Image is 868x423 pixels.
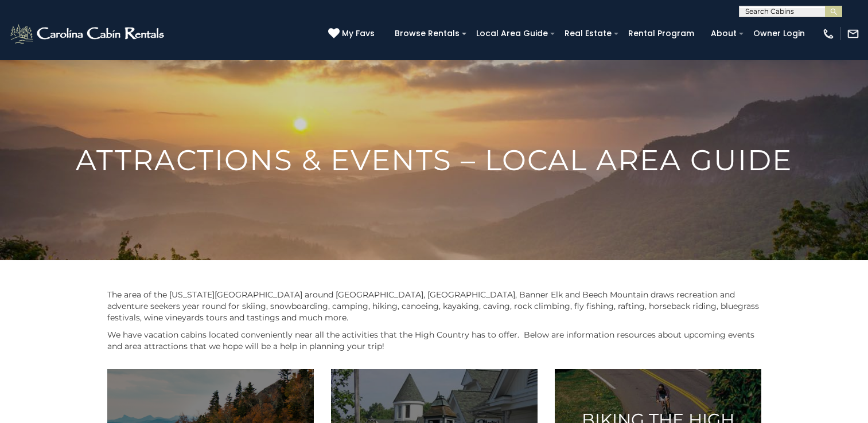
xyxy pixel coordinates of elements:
a: Real Estate [559,25,617,42]
img: White-1-2.png [9,22,168,45]
a: About [705,25,742,42]
a: My Favs [328,28,377,40]
a: Browse Rentals [389,25,465,42]
p: The area of the [US_STATE][GEOGRAPHIC_DATA] around [GEOGRAPHIC_DATA], [GEOGRAPHIC_DATA], Banner E... [107,289,761,323]
a: Local Area Guide [470,25,554,42]
img: mail-regular-white.png [847,28,859,40]
p: We have vacation cabins located conveniently near all the activities that the High Country has to... [107,329,761,352]
img: phone-regular-white.png [822,28,835,40]
a: Rental Program [622,25,700,42]
a: Owner Login [748,25,811,42]
span: My Favs [342,28,375,40]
